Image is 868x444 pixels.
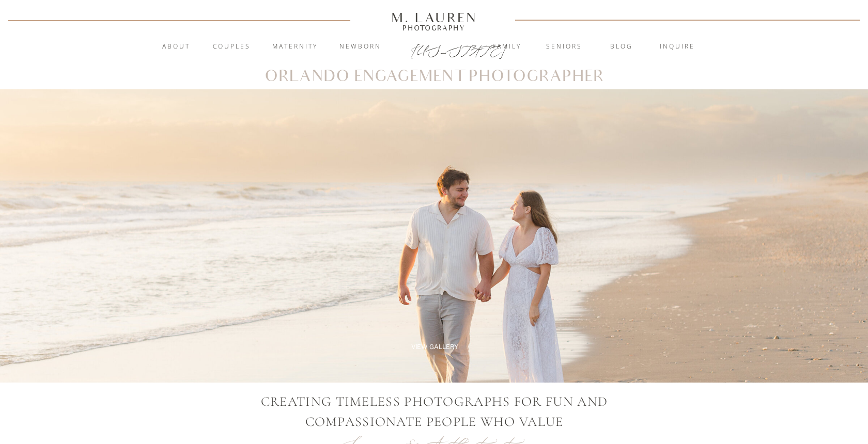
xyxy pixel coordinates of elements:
a: Photography [386,25,482,30]
a: Family [479,42,535,52]
a: blog [594,42,649,52]
a: Couples [204,42,259,52]
a: View Gallery [399,342,470,352]
p: CREATING TIMELESS PHOTOGRAPHS FOR FUN AND COMPASSIONATE PEOPLE WHO VALUE [258,391,611,431]
a: M. Lauren [360,12,508,23]
a: About [156,42,196,52]
a: Newborn [332,42,388,52]
h1: Orlando Engagement Photographer [263,69,605,84]
a: Seniors [536,42,592,52]
a: Maternity [267,42,323,52]
a: inquire [649,42,705,52]
a: [US_STATE] [411,42,458,55]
